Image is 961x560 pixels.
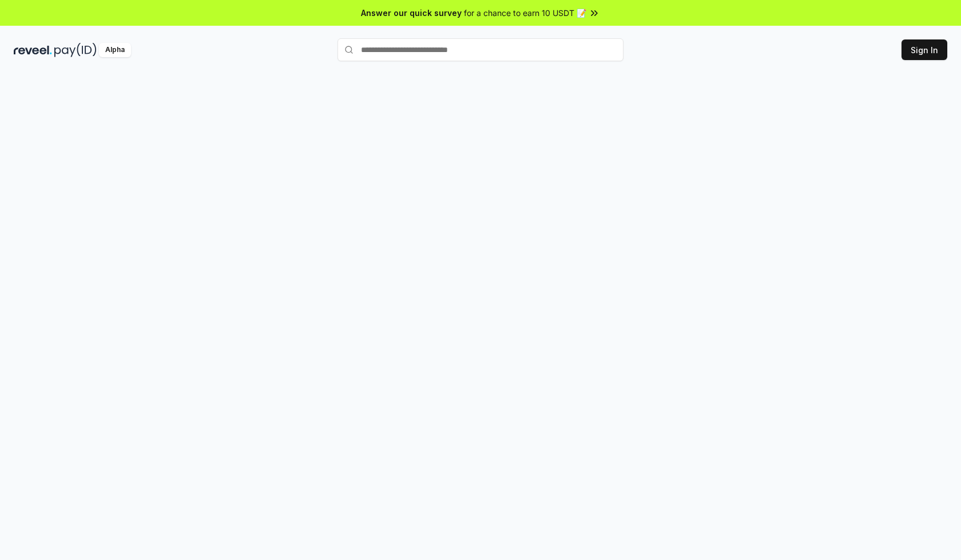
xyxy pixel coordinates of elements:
[464,7,586,19] span: for a chance to earn 10 USDT 📝
[54,43,97,57] img: pay_id
[14,43,52,57] img: reveel_dark
[99,43,131,57] div: Alpha
[902,39,947,60] button: Sign In
[361,7,462,19] span: Answer our quick survey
